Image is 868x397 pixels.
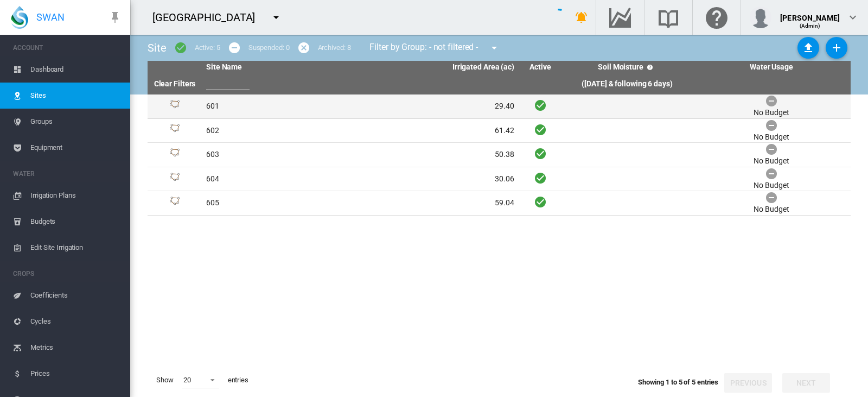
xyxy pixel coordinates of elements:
td: 602 [202,119,360,143]
a: Clear Filters [154,79,196,88]
md-icon: icon-bell-ring [575,11,588,24]
img: 1.svg [168,148,181,161]
img: profile.jpg [750,7,771,28]
button: Add New Site, define start date [826,37,847,59]
span: Dashboard [30,56,122,83]
span: (Admin) [800,23,821,29]
div: No Budget [754,132,789,143]
td: 603 [202,143,360,167]
md-icon: Go to the Data Hub [607,11,633,24]
span: Show [152,371,178,389]
img: SWAN-Landscape-Logo-Colour-drop.png [11,6,28,29]
span: Prices [30,361,122,387]
span: Cycles [30,308,122,335]
button: icon-menu-down [483,37,505,59]
div: [PERSON_NAME] [780,8,840,19]
md-icon: icon-cancel [297,41,310,54]
th: Soil Moisture [562,61,692,74]
md-icon: icon-pin [108,11,122,24]
div: Site Id: 36856 [152,173,197,186]
td: 61.42 [360,119,519,143]
th: Irrigated Area (ac) [360,61,519,74]
tr: Site Id: 36540 605 59.04 No Budget [148,191,851,216]
span: Coefficients [30,282,122,308]
tr: Site Id: 36856 604 30.06 No Budget [148,167,851,192]
span: entries [224,371,253,389]
span: Budgets [30,209,122,235]
div: No Budget [754,156,789,167]
span: Sites [30,83,122,109]
th: Site Name [202,61,360,74]
button: icon-menu-down [265,7,287,28]
td: 29.40 [360,94,519,118]
span: CROPS [13,265,122,282]
tr: Site Id: 36538 603 50.38 No Budget [148,143,851,167]
div: No Budget [754,180,789,191]
div: Filter by Group: - not filtered - [361,37,508,59]
td: 59.04 [360,191,519,215]
div: Site Id: 36538 [152,148,197,161]
div: Site Id: 36540 [152,197,197,210]
div: Archived: 8 [318,43,351,53]
span: Metrics [30,335,122,361]
tr: Site Id: 36536 601 29.40 No Budget [148,94,851,119]
md-icon: icon-minus-circle [228,41,241,54]
img: 1.svg [168,173,181,186]
img: 1.svg [168,100,181,113]
td: 604 [202,167,360,191]
md-icon: icon-chevron-down [846,11,859,24]
span: ACCOUNT [13,39,122,56]
th: Water Usage [692,61,851,74]
tr: Site Id: 31218 602 61.42 No Budget [148,119,851,143]
td: 50.38 [360,143,519,167]
md-icon: icon-plus [830,41,843,54]
button: Previous [724,373,772,393]
span: Equipment [30,135,122,161]
th: ([DATE] & following 6 days) [562,74,692,94]
img: 1.svg [168,124,181,137]
img: 1.svg [168,197,181,210]
md-icon: icon-checkbox-marked-circle [174,41,187,54]
span: WATER [13,165,122,182]
md-icon: Click here for help [704,11,730,24]
md-icon: icon-menu-down [270,11,283,24]
button: Sites Bulk Import [797,37,819,59]
div: No Budget [754,204,789,215]
md-icon: icon-help-circle [643,61,656,74]
td: 30.06 [360,167,519,191]
div: Suspended: 0 [248,43,290,53]
span: Showing 1 to 5 of 5 entries [638,378,718,386]
md-icon: Search the knowledge base [655,11,681,24]
md-icon: icon-menu-down [488,41,501,54]
span: Edit Site Irrigation [30,235,122,261]
button: icon-bell-ring [571,7,592,28]
span: Site [148,41,167,54]
div: Site Id: 31218 [152,124,197,137]
th: Active [519,61,562,74]
span: Irrigation Plans [30,182,122,209]
td: 605 [202,191,360,215]
div: No Budget [754,108,789,118]
div: [GEOGRAPHIC_DATA] [152,10,265,25]
span: SWAN [36,10,65,24]
div: 20 [183,376,191,384]
md-icon: icon-upload [802,41,815,54]
div: Site Id: 36536 [152,100,197,113]
div: Active: 5 [195,43,220,53]
td: 601 [202,94,360,118]
span: Groups [30,109,122,135]
button: Next [782,373,830,393]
